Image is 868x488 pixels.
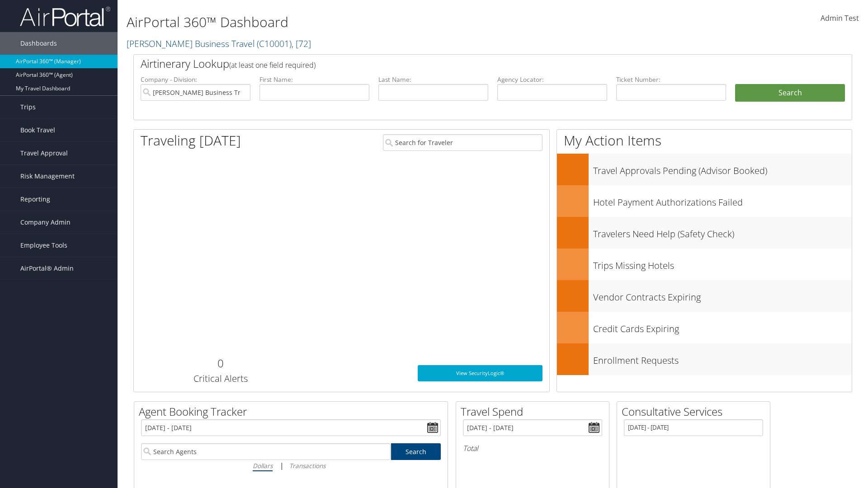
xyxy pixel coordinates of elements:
span: Book Travel [20,119,55,141]
label: First Name: [259,75,369,84]
span: ( C10001 ) [257,38,292,50]
h3: Critical Alerts [141,372,300,385]
h3: Enrollment Requests [593,350,852,367]
label: Agency Locator: [497,75,607,84]
label: Ticket Number: [616,75,726,84]
a: Enrollment Requests [557,343,852,375]
h2: Airtinerary Lookup [141,56,785,71]
input: Search for Traveler [383,134,542,151]
h1: Traveling [DATE] [141,131,241,150]
a: [PERSON_NAME] Business Travel [127,38,311,50]
a: Admin Test [821,5,859,33]
span: Trips [20,96,36,118]
img: airportal-logo.png [20,6,110,27]
span: Reporting [20,188,50,211]
span: AirPortal® Admin [20,257,74,280]
h2: Agent Booking Tracker [139,404,448,419]
h3: Travelers Need Help (Safety Check) [593,223,852,240]
span: Travel Approval [20,142,68,164]
h2: 0 [141,356,300,371]
span: (at least one field required) [229,60,316,70]
button: Search [735,84,845,102]
a: View SecurityLogic® [418,365,542,381]
h1: My Action Items [557,131,852,150]
span: Employee Tools [20,234,67,257]
h3: Travel Approvals Pending (Advisor Booked) [593,160,852,177]
a: Hotel Payment Authorizations Failed [557,185,852,217]
h3: Credit Cards Expiring [593,318,852,335]
span: Company Admin [20,211,71,234]
a: Travelers Need Help (Safety Check) [557,217,852,249]
a: Travel Approvals Pending (Advisor Booked) [557,154,852,185]
a: Search [391,443,441,460]
a: Trips Missing Hotels [557,249,852,280]
h3: Trips Missing Hotels [593,255,852,272]
span: , [ 72 ] [292,38,311,50]
span: Admin Test [821,13,859,23]
span: Dashboards [20,32,57,55]
a: Vendor Contracts Expiring [557,280,852,312]
span: Risk Management [20,165,75,188]
i: Dollars [253,461,273,470]
input: Search Agents [141,443,391,460]
h3: Hotel Payment Authorizations Failed [593,192,852,209]
h6: Total [463,443,602,453]
div: | [141,460,441,471]
h1: AirPortal 360™ Dashboard [127,13,615,32]
h2: Consultative Services [622,404,770,419]
label: Company - Division: [141,75,250,84]
h3: Vendor Contracts Expiring [593,286,852,304]
a: Credit Cards Expiring [557,312,852,343]
h2: Travel Spend [461,404,609,419]
i: Transactions [289,461,325,470]
label: Last Name: [378,75,488,84]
